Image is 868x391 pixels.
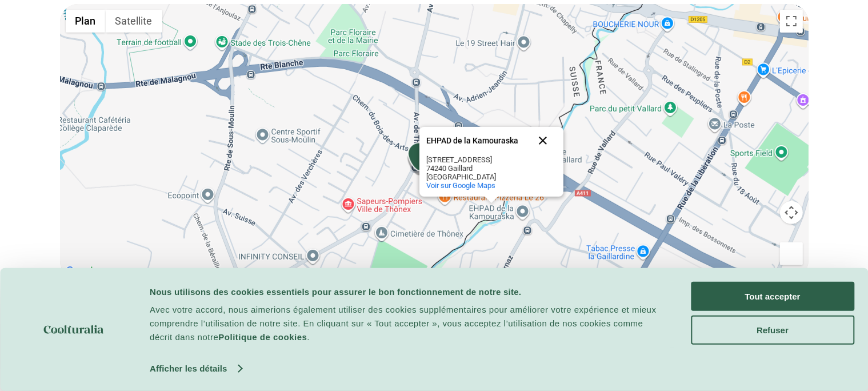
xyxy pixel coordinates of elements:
button: Commandes de la caméra de la carte [780,201,803,224]
div: Nous utilisons des cookies essentiels pour assurer le bon fonctionnement de notre site. [150,285,665,298]
img: logo [44,325,104,334]
div: EHPAD de la Kamouraska [419,127,563,197]
div: Chemin du Bois-des-Arts 62, 1226 Thônex [407,142,431,176]
button: Faites glisser Pegman sur la carte pour ouvrir Street View [780,242,803,265]
a: Ouvrir cette zone dans Google Maps (dans une nouvelle fenêtre) [63,264,101,279]
button: Refuser [691,315,854,344]
div: [GEOGRAPHIC_DATA] [426,173,529,181]
a: Voir sur Google Maps [426,181,495,190]
img: Google [63,264,101,279]
div: 74240 Gaillard [426,164,529,173]
a: Afficher les détails [150,360,242,377]
span: Avec votre accord, nous aimerions également utiliser des cookies supplémentaires pour améliorer v... [150,305,656,342]
button: Afficher un plan de ville [66,10,106,33]
span: . [307,332,310,342]
div: [STREET_ADDRESS] [426,155,529,164]
div: EHPAD de la Kamouraska [426,137,529,145]
button: Passer en plein écran [780,10,803,33]
button: Tout accepter [691,282,854,311]
button: Afficher les images satellite [106,10,162,33]
a: Politique de cookies [218,332,307,342]
button: Fermer [529,127,557,154]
